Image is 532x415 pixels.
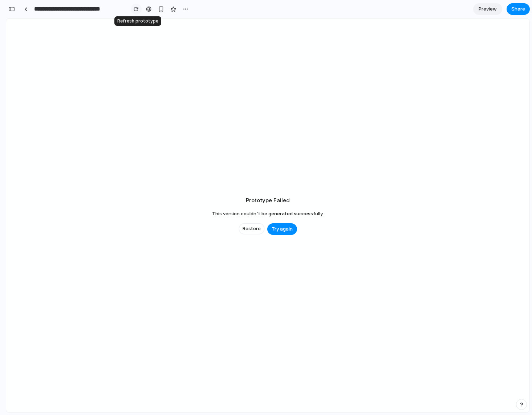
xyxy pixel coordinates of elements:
[507,3,530,15] button: Share
[511,5,525,13] span: Share
[114,16,161,26] div: Refresh prototype
[212,210,324,217] span: This version couldn't be generated successfully.
[243,225,261,232] span: Restore
[479,5,497,13] span: Preview
[272,225,293,233] span: Try again
[473,3,502,15] a: Preview
[239,223,264,234] button: Restore
[246,196,290,205] h2: Prototype Failed
[267,223,297,235] button: Try again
